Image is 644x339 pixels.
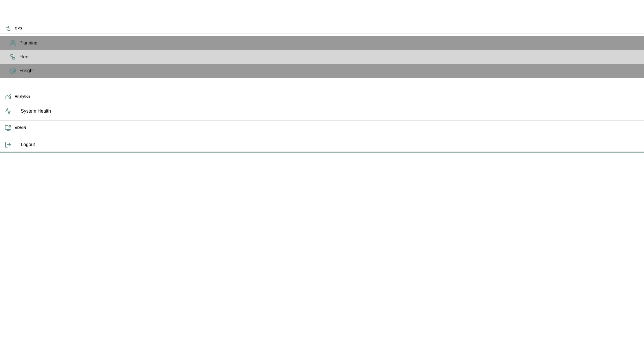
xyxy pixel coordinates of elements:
[21,141,639,148] span: Logout
[21,108,639,115] span: System Health
[15,125,639,131] h6: ADMIN
[15,94,639,99] h6: Analytics
[19,67,639,74] span: Freight
[19,40,639,46] span: Planning
[15,26,639,31] h6: OPS
[19,53,639,60] span: Fleet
